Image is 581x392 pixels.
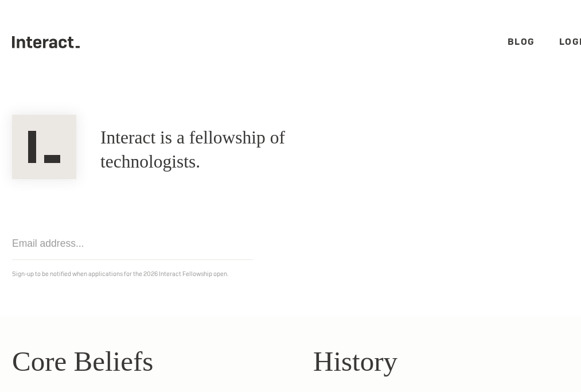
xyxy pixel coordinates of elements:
h1: Interact is a fellowship of technologists. [100,126,372,174]
input: Email address... [12,227,253,260]
a: Blog [508,36,535,48]
h2: Core Beliefs [12,340,289,383]
img: Interact Logo [12,115,76,179]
